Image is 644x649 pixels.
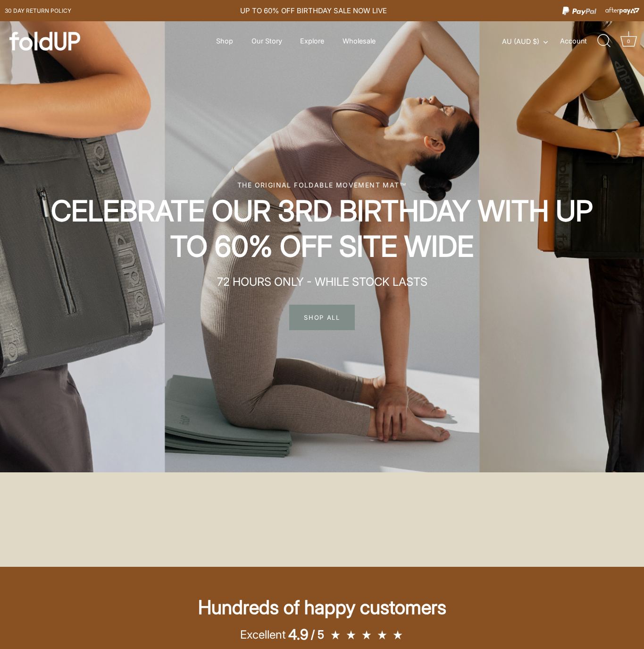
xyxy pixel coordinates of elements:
[33,193,611,264] h2: CELEBRATE OUR 3RD BIRTHDAY WITH UP TO 60% OFF SITE WIDE
[124,273,520,290] p: 72 HOURS ONLY - WHILE STOCK LASTS
[289,305,355,330] span: SHOP ALL
[243,32,290,50] a: Our Story
[208,32,242,50] a: Shop
[624,36,633,46] div: 0
[335,32,384,50] a: Wholesale
[288,625,309,644] span: 4.9
[594,31,614,51] a: Search
[618,31,639,51] a: Cart
[240,627,286,642] p: Excellent
[9,32,99,51] a: foldUP
[560,35,596,47] a: Account
[9,32,80,51] img: foldUP
[502,37,558,46] button: AU (AUD $)
[33,180,611,190] div: The original foldable movement mat™
[292,32,333,50] a: Explore
[38,595,606,620] h2: Hundreds of happy customers
[193,32,399,50] div: Primary navigation
[311,628,324,641] strong: / 5
[5,5,71,17] a: 30 day Return policy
